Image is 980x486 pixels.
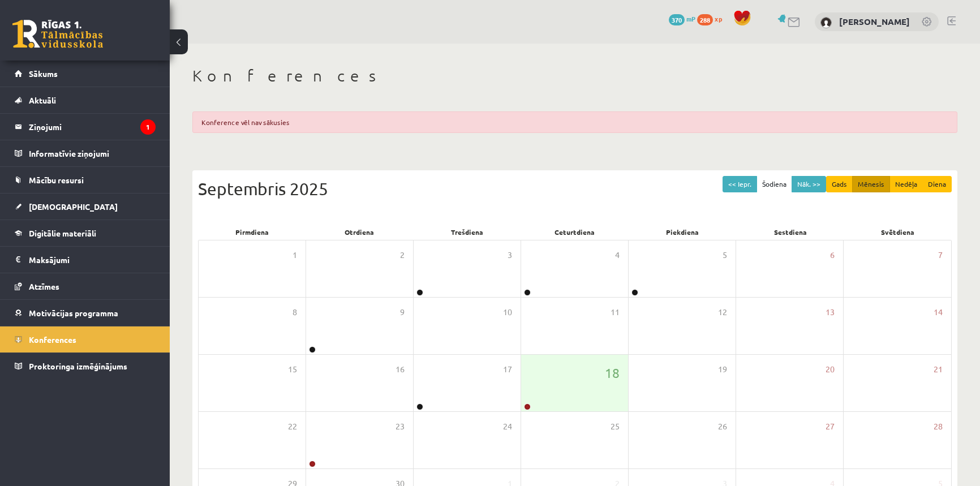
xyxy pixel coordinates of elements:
[922,176,952,192] button: Diena
[414,224,521,240] div: Trešdiena
[400,249,405,261] span: 2
[396,363,405,376] span: 16
[29,95,56,105] span: Aktuāli
[400,306,405,319] span: 9
[29,247,156,273] legend: Maksājumi
[396,420,405,433] span: 23
[15,300,156,326] a: Motivācijas programma
[198,176,952,201] div: Septembris 2025
[29,228,96,238] span: Digitālie materiāli
[15,167,156,193] a: Mācību resursi
[15,273,156,299] a: Atzīmes
[611,306,620,319] span: 11
[718,306,727,319] span: 12
[288,420,297,433] span: 22
[839,16,910,27] a: [PERSON_NAME]
[15,61,156,87] a: Sākums
[934,363,943,376] span: 21
[697,14,728,23] a: 288 xp
[29,140,156,166] legend: Informatīvie ziņojumi
[29,114,156,140] legend: Ziņojumi
[697,14,713,25] span: 288
[192,66,957,85] h1: Konferences
[889,176,923,192] button: Nedēļa
[792,176,826,192] button: Nāk. >>
[669,14,685,25] span: 370
[29,361,127,371] span: Proktoringa izmēģinājums
[15,220,156,246] a: Digitālie materiāli
[29,281,59,291] span: Atzīmes
[521,224,629,240] div: Ceturtdiena
[757,176,792,192] button: Šodiena
[29,334,76,345] span: Konferences
[29,68,58,79] span: Sākums
[826,363,835,376] span: 20
[293,306,297,319] span: 8
[852,176,890,192] button: Mēnesis
[306,224,413,240] div: Otrdiena
[605,363,620,382] span: 18
[611,420,620,433] span: 25
[198,224,306,240] div: Pirmdiena
[29,201,118,212] span: [DEMOGRAPHIC_DATA]
[15,87,156,113] a: Aktuāli
[15,326,156,352] a: Konferences
[934,306,943,319] span: 14
[826,176,853,192] button: Gads
[615,249,620,261] span: 4
[29,308,118,318] span: Motivācijas programma
[718,420,727,433] span: 26
[192,111,957,133] div: Konference vēl nav sākusies
[15,353,156,379] a: Proktoringa izmēģinājums
[629,224,736,240] div: Piekdiena
[508,249,512,261] span: 3
[938,249,943,261] span: 7
[736,224,844,240] div: Sestdiena
[715,14,722,23] span: xp
[140,119,156,135] i: 1
[820,17,832,28] img: Ingus Riciks
[288,363,297,376] span: 15
[830,249,835,261] span: 6
[15,114,156,140] a: Ziņojumi1
[723,176,757,192] button: << Iepr.
[826,420,835,433] span: 27
[934,420,943,433] span: 28
[15,140,156,166] a: Informatīvie ziņojumi
[293,249,297,261] span: 1
[718,363,727,376] span: 19
[826,306,835,319] span: 13
[503,363,512,376] span: 17
[686,14,695,23] span: mP
[29,175,84,185] span: Mācību resursi
[723,249,727,261] span: 5
[12,20,103,48] a: Rīgas 1. Tālmācības vidusskola
[15,247,156,273] a: Maksājumi
[15,193,156,220] a: [DEMOGRAPHIC_DATA]
[844,224,952,240] div: Svētdiena
[503,420,512,433] span: 24
[669,14,695,23] a: 370 mP
[503,306,512,319] span: 10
